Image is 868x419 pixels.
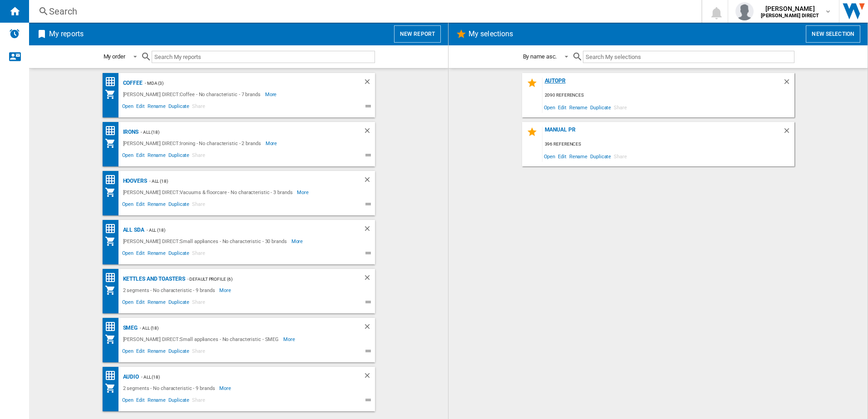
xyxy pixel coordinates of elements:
[542,78,783,90] div: AUTOPR
[121,334,284,345] div: [PERSON_NAME] DIRECT:Small appliances - No characteristic - SMEG
[105,76,121,88] div: Price Ranking
[146,249,167,260] span: Rename
[146,151,167,162] span: Rename
[542,139,794,150] div: 396 references
[542,150,557,162] span: Open
[121,224,144,236] div: All SDA
[143,78,345,89] div: - mda (3)
[297,187,310,198] span: More
[138,322,345,334] div: - ALL (18)
[265,89,278,100] span: More
[167,396,191,407] span: Duplicate
[121,273,185,285] div: Kettles and Toasters
[121,187,297,198] div: [PERSON_NAME] DIRECT:Vacuums & floorcare - No characteristic - 3 brands
[47,25,85,43] h2: My reports
[135,396,146,407] span: Edit
[146,347,167,358] span: Rename
[612,101,628,113] span: Share
[105,334,121,345] div: My Assortment
[121,78,143,89] div: Coffee
[185,273,345,285] div: - Default profile (6)
[523,53,557,60] div: By name asc.
[135,298,146,309] span: Edit
[152,51,375,63] input: Search My reports
[363,175,375,187] div: Delete
[104,53,125,60] div: My order
[191,102,207,113] span: Share
[191,396,207,407] span: Share
[121,285,220,296] div: 2 segments - No characteristic - 9 brands
[121,138,266,149] div: [PERSON_NAME] DIRECT:Ironing - No characteristic - 2 brands
[121,175,147,187] div: Hoovers
[146,102,167,113] span: Rename
[167,200,191,211] span: Duplicate
[266,138,279,149] span: More
[191,151,207,162] span: Share
[138,127,345,138] div: - ALL (18)
[121,200,135,211] span: Open
[9,28,20,39] img: alerts-logo.svg
[783,78,794,90] div: Delete
[147,175,345,187] div: - ALL (18)
[121,127,139,138] div: Irons
[219,383,232,394] span: More
[783,127,794,139] div: Delete
[542,90,794,101] div: 2090 references
[121,396,135,407] span: Open
[542,101,557,113] span: Open
[139,371,345,383] div: - ALL (18)
[105,138,121,149] div: My Assortment
[105,174,121,185] div: Price Ranking
[363,322,375,334] div: Delete
[363,371,375,383] div: Delete
[219,285,232,296] span: More
[144,224,345,236] div: - ALL (18)
[363,127,375,138] div: Delete
[105,383,121,394] div: My Assortment
[167,151,191,162] span: Duplicate
[167,347,191,358] span: Duplicate
[167,102,191,113] span: Duplicate
[121,298,135,309] span: Open
[121,347,135,358] span: Open
[121,151,135,162] span: Open
[146,200,167,211] span: Rename
[105,125,121,136] div: Price Ranking
[105,370,121,381] div: Price Ranking
[105,89,121,100] div: My Assortment
[191,347,207,358] span: Share
[394,25,441,43] button: New report
[121,102,135,113] span: Open
[49,5,678,18] div: Search
[557,101,568,113] span: Edit
[542,127,783,139] div: MANUAL PR
[806,25,860,43] button: New selection
[557,150,568,162] span: Edit
[568,101,589,113] span: Rename
[121,249,135,260] span: Open
[105,236,121,247] div: My Assortment
[167,298,191,309] span: Duplicate
[146,298,167,309] span: Rename
[583,51,794,63] input: Search My selections
[291,236,305,247] span: More
[135,347,146,358] span: Edit
[121,383,220,394] div: 2 segments - No characteristic - 9 brands
[135,102,146,113] span: Edit
[121,236,291,247] div: [PERSON_NAME] DIRECT:Small appliances - No characteristic - 30 brands
[568,150,589,162] span: Rename
[612,150,628,162] span: Share
[363,224,375,236] div: Delete
[283,334,296,345] span: More
[121,371,139,383] div: Audio
[191,200,207,211] span: Share
[105,187,121,198] div: My Assortment
[105,223,121,234] div: Price Ranking
[105,272,121,283] div: Price Ranking
[363,273,375,285] div: Delete
[191,298,207,309] span: Share
[135,249,146,260] span: Edit
[467,25,515,43] h2: My selections
[191,249,207,260] span: Share
[167,249,191,260] span: Duplicate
